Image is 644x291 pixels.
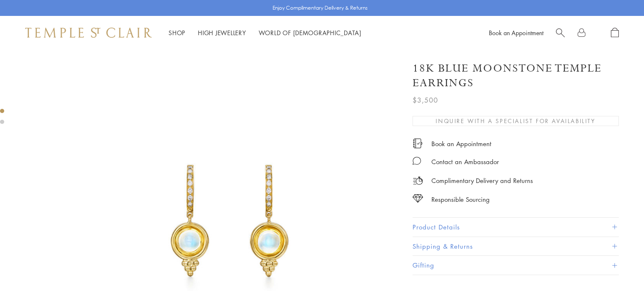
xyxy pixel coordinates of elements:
[431,139,491,148] a: Book an Appointment
[413,194,423,203] img: icon_sourcing.svg
[413,256,619,275] button: Gifting
[169,28,361,38] nav: Main navigation
[413,139,423,148] img: icon_appointment.svg
[413,218,619,237] button: Product Details
[273,4,368,12] p: Enjoy Complimentary Delivery & Returns
[556,28,565,38] a: Search
[198,28,246,37] a: High JewelleryHigh Jewellery
[431,194,490,205] div: Responsible Sourcing
[259,28,361,37] a: World of [DEMOGRAPHIC_DATA]World of [DEMOGRAPHIC_DATA]
[431,175,533,186] p: Complimentary Delivery and Returns
[611,28,619,38] a: Open Shopping Bag
[431,157,499,167] div: Contact an Ambassador
[436,116,595,126] span: Inquire With A Specialist for Availability
[169,28,185,37] a: ShopShop
[413,95,438,106] span: $3,500
[413,175,423,186] img: icon_delivery.svg
[413,61,619,90] h1: 18K Blue Moonstone Temple Earrings
[413,116,619,126] button: Inquire With A Specialist for Availability
[489,28,543,37] a: Book an Appointment
[25,28,152,38] img: Temple St. Clair
[413,237,619,256] button: Shipping & Returns
[413,157,421,165] img: MessageIcon-01_2.svg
